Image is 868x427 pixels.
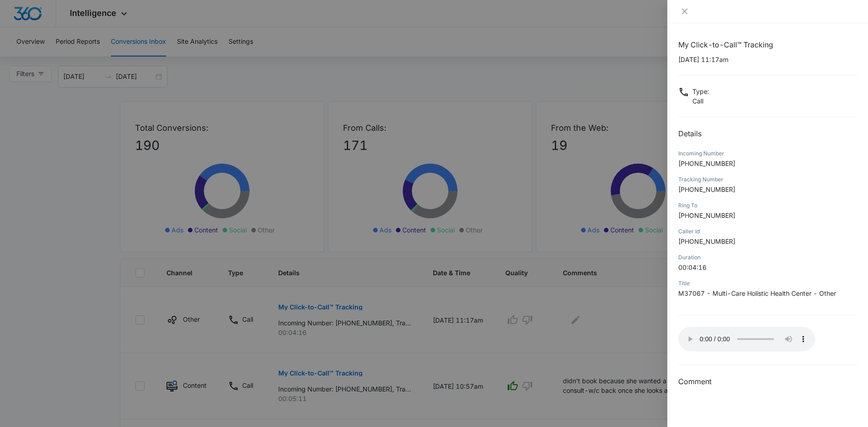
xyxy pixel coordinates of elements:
span: 00:04:16 [678,263,707,271]
h2: Details [678,128,857,139]
span: close [681,8,688,15]
span: [PHONE_NUMBER] [678,237,735,245]
div: Title [678,279,857,288]
span: [PHONE_NUMBER] [678,159,735,167]
h1: My Click-to-Call™ Tracking [678,39,857,50]
div: Duration [678,253,857,262]
audio: Your browser does not support the audio tag. [678,327,815,351]
span: M37067 - Multi-Care Holistic Health Center - Other [678,289,836,297]
p: Call [692,96,709,106]
div: Incoming Number [678,149,857,158]
button: Close [678,7,691,15]
p: [DATE] 11:17am [678,55,857,64]
span: [PHONE_NUMBER] [678,211,735,219]
h3: Comment [678,376,857,387]
div: Caller Id [678,227,857,236]
div: Tracking Number [678,175,857,184]
p: Type : [692,87,709,96]
div: Ring To [678,201,857,210]
span: [PHONE_NUMBER] [678,185,735,193]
